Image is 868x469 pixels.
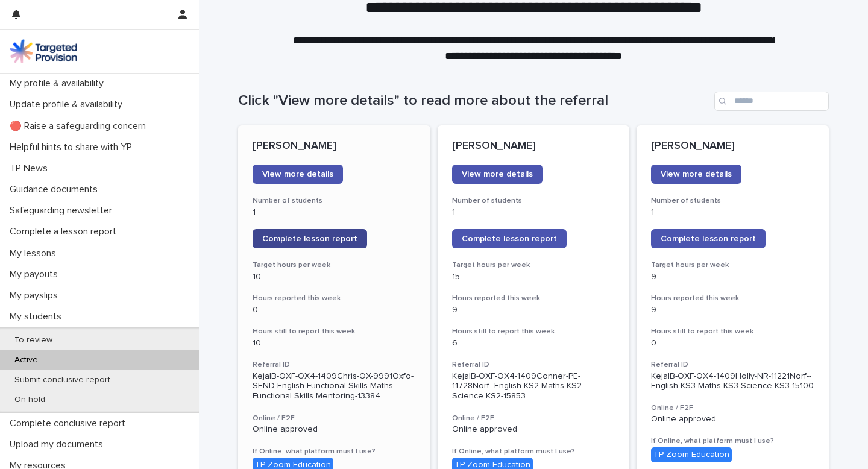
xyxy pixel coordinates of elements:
p: Complete a lesson report [5,226,126,238]
p: My payslips [5,290,68,301]
p: 0 [253,305,416,315]
p: KejalB-OXF-OX4-1409Holly-NR-11221Norf--English KS3 Maths KS3 Science KS3-15100 [651,371,814,392]
span: View more details [262,170,333,178]
h1: Click "View more details" to read more about the referral [238,92,709,110]
h3: Referral ID [452,360,615,370]
span: View more details [462,170,533,178]
p: [PERSON_NAME] [253,140,416,153]
h3: If Online, what platform must I use? [253,447,416,456]
p: Guidance documents [5,184,107,195]
a: View more details [651,165,741,184]
span: View more details [661,170,732,178]
p: Safeguarding newsletter [5,205,122,216]
p: Submit conclusive report [5,375,120,385]
a: Complete lesson report [253,229,367,248]
span: Complete lesson report [262,234,357,243]
p: My lessons [5,248,66,259]
p: 9 [651,272,814,282]
p: On hold [5,395,55,405]
p: TP News [5,163,57,174]
h3: If Online, what platform must I use? [452,447,615,456]
p: My students [5,311,71,323]
p: Online approved [651,414,814,424]
p: 1 [253,207,416,218]
a: View more details [253,165,343,184]
a: Complete lesson report [452,229,567,248]
p: 9 [651,305,814,315]
p: Update profile & availability [5,99,132,110]
h3: Hours still to report this week [452,327,615,336]
h3: Online / F2F [651,403,814,413]
p: 1 [452,207,615,218]
h3: Referral ID [253,360,416,370]
h3: Target hours per week [452,260,615,270]
h3: Hours reported this week [452,294,615,303]
h3: Hours still to report this week [651,327,814,336]
p: Upload my documents [5,439,113,450]
span: Complete lesson report [462,234,557,243]
p: My profile & availability [5,78,113,89]
h3: Number of students [452,196,615,206]
p: 🔴 Raise a safeguarding concern [5,121,156,132]
p: 10 [253,338,416,348]
p: Helpful hints to share with YP [5,142,142,153]
h3: Hours reported this week [651,294,814,303]
p: 10 [253,272,416,282]
p: 9 [452,305,615,315]
h3: Referral ID [651,360,814,370]
a: View more details [452,165,542,184]
h3: Online / F2F [452,414,615,423]
h3: Hours still to report this week [253,327,416,336]
p: 1 [651,207,814,218]
div: TP Zoom Education [651,447,732,462]
p: To review [5,335,62,345]
img: M5nRWzHhSzIhMunXDL62 [10,39,77,63]
h3: Target hours per week [253,260,416,270]
p: [PERSON_NAME] [651,140,814,153]
p: My payouts [5,269,68,280]
p: Online approved [253,424,416,435]
p: 0 [651,338,814,348]
h3: Target hours per week [651,260,814,270]
p: KejalB-OXF-OX4-1409Chris-OX-9991Oxfo-SEND-English Functional Skills Maths Functional Skills Mento... [253,371,416,401]
h3: Hours reported this week [253,294,416,303]
p: KejalB-OXF-OX4-1409Conner-PE-11728Norf--English KS2 Maths KS2 Science KS2-15853 [452,371,615,401]
p: Complete conclusive report [5,418,135,429]
p: 15 [452,272,615,282]
input: Search [714,92,829,111]
span: Complete lesson report [661,234,756,243]
h3: Number of students [253,196,416,206]
h3: Online / F2F [253,414,416,423]
h3: If Online, what platform must I use? [651,436,814,446]
p: Online approved [452,424,615,435]
p: [PERSON_NAME] [452,140,615,153]
h3: Number of students [651,196,814,206]
p: 6 [452,338,615,348]
p: Active [5,355,48,365]
a: Complete lesson report [651,229,766,248]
